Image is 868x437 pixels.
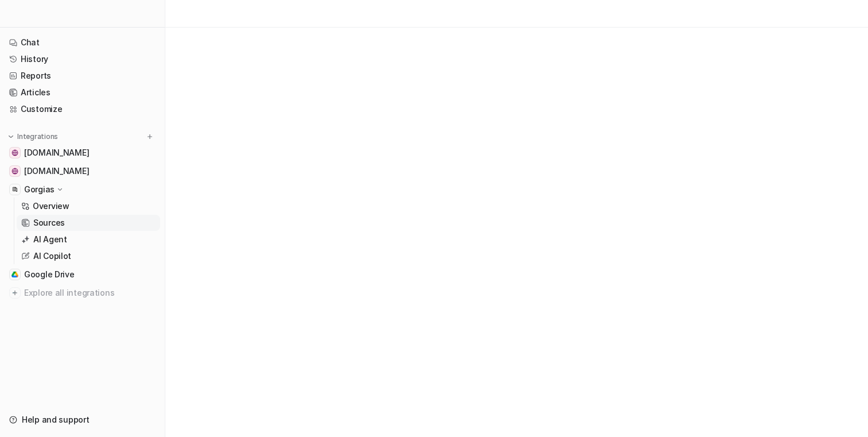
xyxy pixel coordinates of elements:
p: Sources [33,217,65,229]
img: menu_add.svg [146,133,154,141]
a: Customize [5,101,160,117]
p: Gorgias [24,184,55,195]
p: Integrations [17,132,58,141]
a: AI Copilot [17,248,160,264]
a: Explore all integrations [5,285,160,301]
p: Overview [33,200,69,212]
a: help.sauna.space[DOMAIN_NAME] [5,145,160,161]
button: Integrations [5,131,61,142]
span: Google Drive [24,269,75,280]
p: AI Copilot [33,250,71,262]
a: Google DriveGoogle Drive [5,266,160,283]
p: AI Agent [33,234,67,245]
a: Sources [17,215,160,231]
span: Explore all integrations [24,284,156,302]
a: Help and support [5,412,160,428]
img: help.sauna.space [11,149,18,156]
a: AI Agent [17,231,160,247]
img: Gorgias [11,186,18,193]
a: Chat [5,34,160,51]
img: Google Drive [11,271,18,278]
span: [DOMAIN_NAME] [24,165,89,177]
a: sauna.space[DOMAIN_NAME] [5,163,160,179]
a: History [5,51,160,67]
img: expand menu [7,133,15,141]
span: [DOMAIN_NAME] [24,147,89,158]
a: Reports [5,68,160,84]
img: sauna.space [11,168,18,175]
a: Overview [17,198,160,214]
img: explore all integrations [9,287,21,299]
a: Articles [5,84,160,100]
